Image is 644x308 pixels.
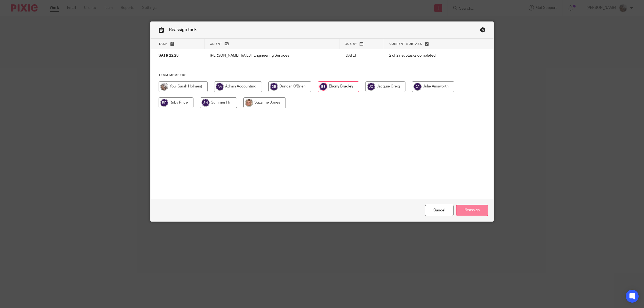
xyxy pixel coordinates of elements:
[210,53,334,58] p: [PERSON_NAME] T/A LJF Engineering Services
[169,28,197,32] span: Reassign task
[480,27,485,34] a: Close this dialog window
[384,49,469,62] td: 2 of 27 subtasks completed
[389,42,422,45] span: Current subtask
[159,42,168,45] span: Task
[425,205,453,216] a: Close this dialog window
[159,54,178,58] span: SATR 22.23
[159,73,485,77] h4: Team members
[345,53,378,58] p: [DATE]
[345,42,357,45] span: Due by
[210,42,222,45] span: Client
[456,205,488,216] input: Reassign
